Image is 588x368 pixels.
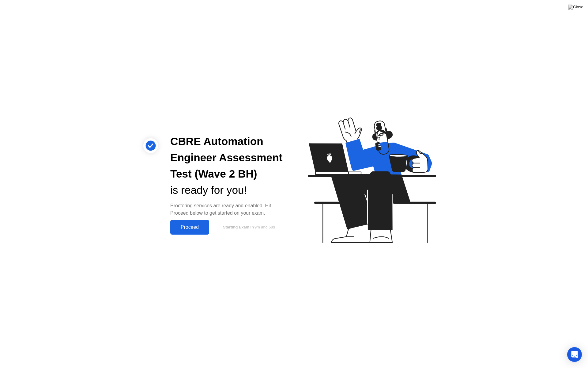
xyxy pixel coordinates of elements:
div: Proceed [172,224,207,230]
div: Open Intercom Messenger [567,347,582,362]
img: Close [568,5,583,10]
div: CBRE Automation Engineer Assessment Test (Wave 2 BH) [170,133,284,182]
button: Starting Exam in9m and 58s [212,221,284,233]
span: 9m and 58s [254,225,275,229]
button: Proceed [170,220,209,235]
div: is ready for you! [170,182,284,198]
div: Proctoring services are ready and enabled. Hit Proceed below to get started on your exam. [170,202,284,217]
